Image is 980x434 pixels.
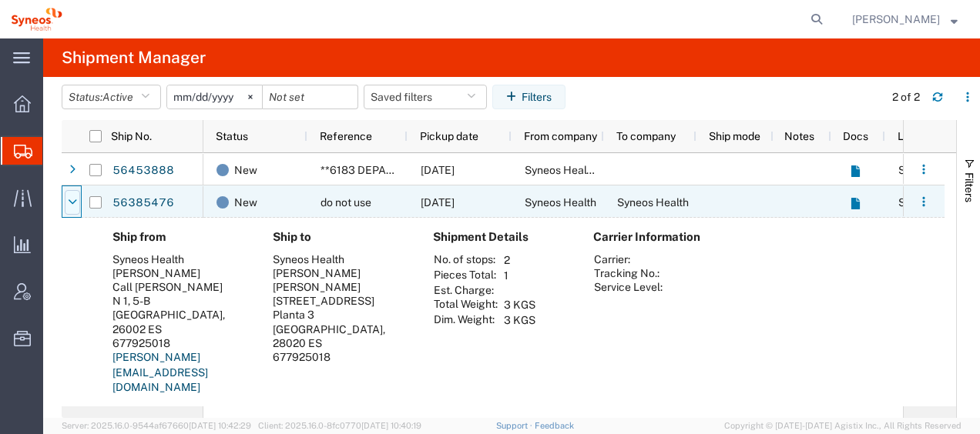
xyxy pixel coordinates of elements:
[496,421,535,430] a: Support
[525,196,596,209] span: Syneos Health
[112,336,248,350] div: 677925018
[62,421,251,430] span: Server: 2025.16.0-9544af67660
[273,230,408,244] h4: Ship to
[892,89,920,105] div: 2 of 2
[234,186,257,219] span: New
[258,421,421,430] span: Client: 2025.16.0-8fc0770
[273,252,408,266] div: Syneos Health
[273,308,408,322] div: Planta 3
[421,196,455,209] span: 08/29/2025
[498,297,541,312] td: 3 KGS
[433,283,498,297] th: Est. Charge:
[320,130,372,142] span: Reference
[112,159,175,183] a: 56453888
[102,91,133,103] span: Active
[321,196,371,209] span: do not use
[263,85,357,108] input: Not set
[617,196,689,209] span: Syneos Health
[273,350,408,364] div: 677925018
[433,252,498,268] th: No. of stops:
[498,268,541,283] td: 1
[112,351,208,393] a: [PERSON_NAME][EMAIL_ADDRESS][DOMAIN_NAME]
[525,164,747,176] span: Syneos Health Portugal, Unipes
[524,130,597,142] span: From company
[361,421,421,430] span: [DATE] 10:40:19
[535,421,574,430] a: Feedback
[112,308,248,336] div: [GEOGRAPHIC_DATA], 26002 ES
[112,191,175,215] a: 56385476
[234,154,257,186] span: New
[852,11,940,28] span: Igor Lopez Campayo
[273,280,408,308] div: [PERSON_NAME][STREET_ADDRESS]
[492,85,566,109] button: Filters
[433,230,569,244] h4: Shipment Details
[189,421,251,430] span: [DATE] 10:42:29
[709,130,760,142] span: Ship mode
[364,85,487,109] button: Saved filters
[62,85,161,109] button: Status:Active
[111,130,152,142] span: Ship No.
[273,322,408,350] div: [GEOGRAPHIC_DATA], 28020 ES
[498,312,541,328] td: 3 KGS
[216,130,248,142] span: Status
[963,172,975,202] span: Filters
[112,294,248,308] div: N 1, 5-B
[593,280,663,294] th: Service Level:
[433,297,498,312] th: Total Weight:
[421,164,455,176] span: 08/19/2025
[851,10,958,28] button: [PERSON_NAME]
[112,280,248,294] div: Call [PERSON_NAME]
[593,266,663,280] th: Tracking No.:
[321,164,496,176] span: **6183 DEPARTMENTAL EXPENSE
[898,130,941,142] span: Location
[784,130,814,142] span: Notes
[433,268,498,283] th: Pieces Total:
[273,266,408,280] div: [PERSON_NAME]
[62,38,206,77] h4: Shipment Manager
[112,252,248,266] div: Syneos Health
[724,419,962,432] span: Copyright © [DATE]-[DATE] Agistix Inc., All Rights Reserved
[498,252,541,268] td: 2
[843,130,868,142] span: Docs
[593,252,663,266] th: Carrier:
[112,266,248,280] div: [PERSON_NAME]
[167,85,262,108] input: Not set
[616,130,676,142] span: To company
[593,230,717,244] h4: Carrier Information
[11,8,62,31] img: logo
[433,312,498,328] th: Dim. Weight:
[112,230,248,244] h4: Ship from
[420,130,478,142] span: Pickup date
